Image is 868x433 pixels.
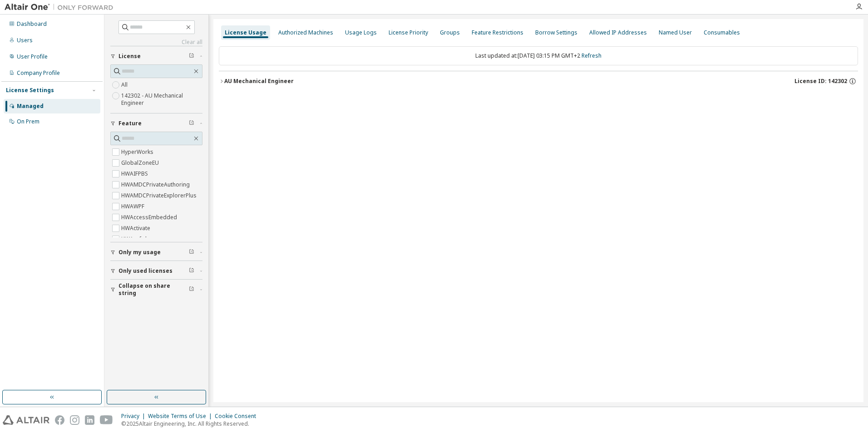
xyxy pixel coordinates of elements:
div: Allowed IP Addresses [589,29,647,36]
div: Borrow Settings [535,29,577,36]
span: Clear filter [189,267,194,275]
button: AU Mechanical EngineerLicense ID: 142302 [219,71,858,91]
div: License Settings [6,87,54,94]
div: Named User [659,29,692,36]
div: License Usage [225,29,266,36]
span: Clear filter [189,286,194,293]
div: Managed [17,103,44,110]
div: AU Mechanical Engineer [224,78,294,85]
div: Consumables [704,29,740,36]
img: Altair One [5,3,118,12]
span: Only my usage [118,249,161,256]
button: Only my usage [110,242,202,262]
img: youtube.svg [100,415,113,425]
span: License ID: 142302 [794,78,847,85]
label: GlobalZoneEU [121,157,161,168]
a: Refresh [582,52,602,59]
label: 142302 - AU Mechanical Engineer [121,90,202,108]
div: Dashboard [17,20,47,28]
label: HWAWPF [121,201,146,212]
label: HWAcufwh [121,234,150,245]
span: Clear filter [189,53,194,60]
img: altair_logo.svg [3,415,49,425]
label: HWAMDCPrivateAuthoring [121,179,192,190]
div: Company Profile [17,69,60,77]
div: Groups [440,29,460,36]
label: HyperWorks [121,147,155,157]
label: HWAMDCPrivateExplorerPlus [121,190,198,201]
span: License [118,53,141,60]
button: Feature [110,113,202,133]
span: Only used licenses [118,267,173,275]
div: Usage Logs [345,29,377,36]
span: Clear filter [189,249,194,256]
div: Last updated at: [DATE] 03:15 PM GMT+2 [219,46,858,65]
div: Cookie Consent [215,413,261,420]
div: User Profile [17,53,48,60]
div: Users [17,37,33,44]
div: Website Terms of Use [148,413,215,420]
img: facebook.svg [55,415,64,425]
label: HWActivate [121,223,152,234]
label: All [121,79,129,90]
div: License Priority [389,29,428,36]
span: Feature [118,120,142,127]
div: Feature Restrictions [472,29,523,36]
label: HWAccessEmbedded [121,212,179,223]
a: Clear all [110,39,202,46]
button: Only used licenses [110,261,202,281]
button: Collapse on share string [110,280,202,300]
img: instagram.svg [70,415,79,425]
label: HWAIFPBS [121,168,150,179]
span: Clear filter [189,120,194,127]
img: linkedin.svg [85,415,94,425]
div: Privacy [121,413,148,420]
div: On Prem [17,118,39,125]
button: License [110,46,202,66]
p: © 2025 Altair Engineering, Inc. All Rights Reserved. [121,420,261,428]
div: Authorized Machines [278,29,333,36]
span: Collapse on share string [118,282,189,297]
